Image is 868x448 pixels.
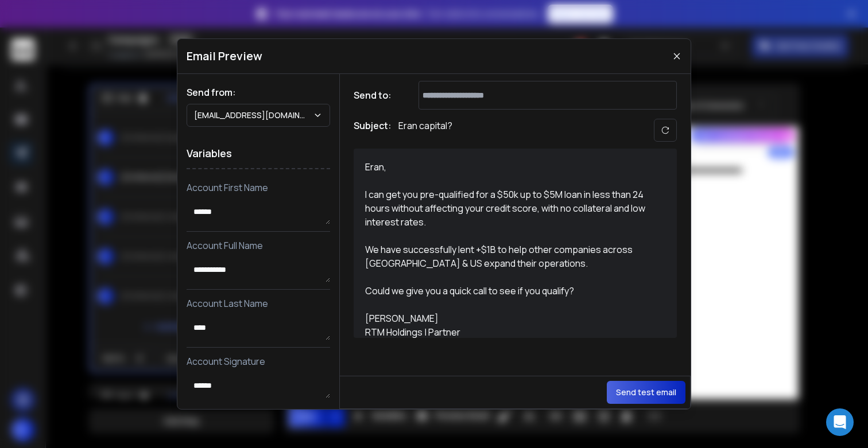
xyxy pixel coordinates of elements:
button: Send test email [607,381,685,404]
h1: Send from: [187,85,330,99]
div: RTM Holdings | Partner [365,325,652,339]
div: I can get you pre-qualified for a $50k up to $5M loan in less than 24 hours without affecting you... [365,188,652,229]
h1: Subject: [354,119,392,142]
p: Account Last Name [187,297,330,310]
div: Eran, [365,160,652,174]
h1: Email Preview [187,48,262,64]
div: We have successfully lent +$1B to help other companies across [GEOGRAPHIC_DATA] & US expand their... [365,243,652,270]
div: [PERSON_NAME] [365,311,652,325]
p: Account Signature [187,354,330,368]
div: Open Intercom Messenger [826,408,854,436]
p: [EMAIL_ADDRESS][DOMAIN_NAME] [194,110,313,121]
h1: Variables [187,138,330,169]
h1: Send to: [354,88,400,102]
div: Could we give you a quick call to see if you qualify? [365,284,652,298]
p: Account Full Name [187,239,330,252]
p: Eran capital? [398,119,452,142]
p: Account First Name [187,181,330,194]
